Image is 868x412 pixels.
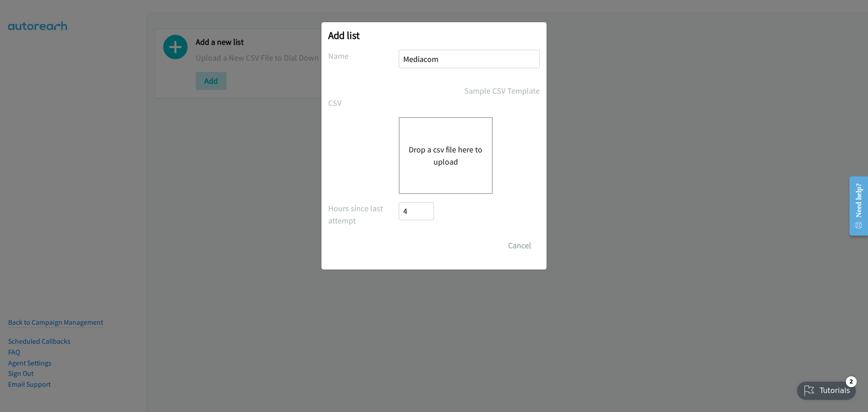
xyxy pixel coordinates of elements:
[409,143,483,168] button: Drop a csv file here to upload
[328,50,399,62] label: Name
[842,170,868,242] iframe: Resource Center
[328,29,540,42] h2: Add list
[792,373,861,405] iframe: Checklist
[464,85,540,97] a: Sample CSV Template
[328,202,399,227] label: Hours since last attempt
[328,97,399,109] label: CSV
[500,237,540,255] button: Cancel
